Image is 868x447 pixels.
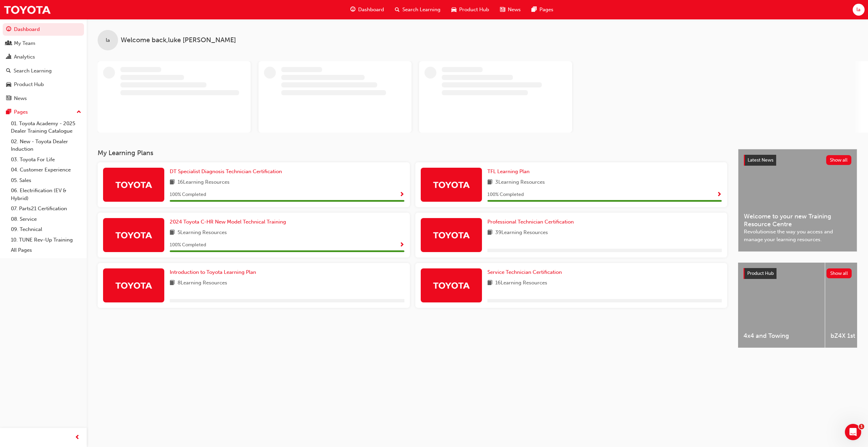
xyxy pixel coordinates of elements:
div: Pages [14,108,28,116]
span: guage-icon [350,5,355,14]
span: book-icon [487,178,493,187]
span: book-icon [170,279,175,287]
div: Product Hub [14,81,44,88]
span: 5 Learning Resources [178,229,227,237]
span: 4x4 and Towing [744,332,819,340]
span: Latest News [748,157,773,163]
span: Show Progress [717,192,722,198]
a: 10. TUNE Rev-Up Training [8,235,84,245]
a: Product HubShow all [744,268,852,279]
a: 06. Electrification (EV & Hybrid) [8,185,84,203]
h3: My Learning Plans [98,149,727,157]
a: 09. Technical [8,224,84,235]
span: Introduction to Toyota Learning Plan [170,269,256,275]
span: book-icon [487,229,493,237]
div: Analytics [14,53,35,61]
span: book-icon [170,229,175,237]
div: News [14,95,27,102]
span: Show Progress [399,242,404,248]
button: Show Progress [717,191,722,199]
a: 04. Customer Experience [8,165,84,175]
a: Latest NewsShow allWelcome to your new Training Resource CentreRevolutionise the way you access a... [738,149,857,252]
a: 03. Toyota For Life [8,154,84,165]
span: search-icon [395,5,400,14]
a: guage-iconDashboard [345,3,389,17]
a: Introduction to Toyota Learning Plan [170,268,259,276]
span: Professional Technician Certification [487,219,574,225]
a: News [3,92,84,105]
button: Show Progress [399,241,404,249]
span: 8 Learning Resources [178,279,227,287]
span: 3 Learning Resources [495,178,545,187]
button: DashboardMy TeamAnalyticsSearch LearningProduct HubNews [3,22,84,106]
span: guage-icon [6,27,11,33]
a: DT Specialist Diagnosis Technician Certification [170,168,285,176]
a: 2024 Toyota C-HR New Model Technical Training [170,218,289,226]
a: search-iconSearch Learning [389,3,446,17]
span: car-icon [451,5,456,14]
span: News [508,6,521,14]
span: 100 % Completed [170,241,206,249]
button: la [853,4,865,16]
a: news-iconNews [495,3,526,17]
a: Service Technician Certification [487,268,565,276]
div: My Team [14,39,35,47]
a: Search Learning [3,65,84,77]
span: Product Hub [459,6,489,14]
span: 16 Learning Resources [178,178,230,187]
span: search-icon [6,68,11,74]
button: Show all [827,268,852,278]
span: pages-icon [532,5,537,14]
span: prev-icon [75,433,80,442]
span: DT Specialist Diagnosis Technician Certification [170,168,282,175]
iframe: Intercom live chat [845,424,861,440]
span: la [106,36,110,44]
img: Trak [115,279,152,291]
span: pages-icon [6,109,11,115]
a: Professional Technician Certification [487,218,577,226]
span: news-icon [500,5,505,14]
img: Trak [3,2,51,17]
a: 05. Sales [8,175,84,186]
span: 100 % Completed [170,191,206,199]
img: Trak [115,179,152,191]
button: Pages [3,106,84,118]
span: 39 Learning Resources [495,229,548,237]
a: 4x4 and Towing [738,263,825,348]
span: car-icon [6,82,11,88]
span: book-icon [170,178,175,187]
span: la [856,6,861,14]
span: 2024 Toyota C-HR New Model Technical Training [170,219,286,225]
a: 08. Service [8,214,84,225]
span: Show Progress [399,192,404,198]
a: car-iconProduct Hub [446,3,495,17]
span: news-icon [6,96,11,102]
img: Trak [433,279,470,291]
div: Search Learning [14,67,52,75]
button: Show Progress [399,191,404,199]
span: TFL Learning Plan [487,168,530,175]
span: Product Hub [747,270,774,276]
a: Product Hub [3,78,84,91]
a: pages-iconPages [526,3,559,17]
span: Welcome back , luke [PERSON_NAME] [121,36,236,44]
span: 16 Learning Resources [495,279,547,287]
a: 07. Parts21 Certification [8,203,84,214]
span: chart-icon [6,54,11,60]
span: Revolutionise the way you access and manage your learning resources. [744,228,851,243]
a: Dashboard [3,23,84,36]
span: 1 [859,424,864,429]
span: Pages [539,6,553,14]
button: Show all [826,155,852,165]
a: Analytics [3,51,84,63]
a: 01. Toyota Academy - 2025 Dealer Training Catalogue [8,118,84,136]
img: Trak [115,229,152,241]
a: My Team [3,37,84,50]
span: 100 % Completed [487,191,524,199]
span: Service Technician Certification [487,269,562,275]
img: Trak [433,179,470,191]
a: All Pages [8,245,84,255]
span: Search Learning [402,6,440,14]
